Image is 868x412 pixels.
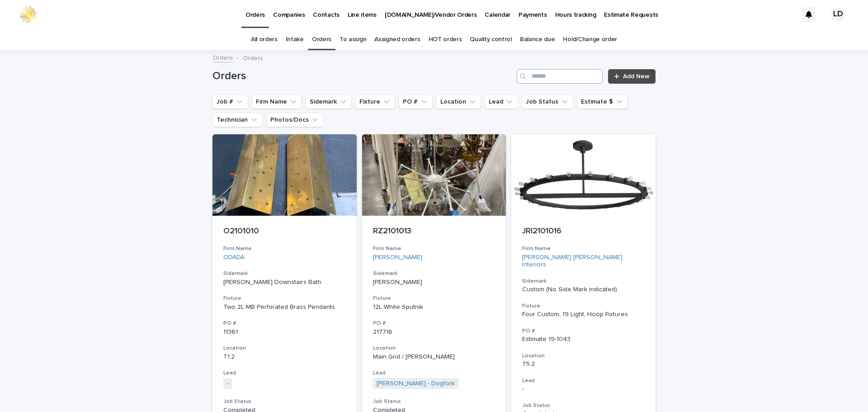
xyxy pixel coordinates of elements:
button: Firm Name [252,95,302,109]
p: Custom (No Side Mark indicated) [522,286,645,294]
h3: Sidemark [522,278,645,285]
button: Technician [212,113,263,127]
h3: Job Status [373,398,495,405]
a: Balance due [520,29,555,50]
h3: Location [522,352,645,360]
div: Two 2L MB Perforated Brass Pendants [223,303,346,311]
p: 11361 [223,328,346,336]
h3: Firm Name [522,245,645,252]
span: Add New [623,73,650,80]
a: - [227,380,229,388]
button: PO # [399,95,433,109]
a: Orders [212,52,233,62]
h3: PO # [223,320,346,327]
a: Quality control [470,29,511,50]
a: [PERSON_NAME] - Dogfork [377,380,455,388]
div: Four Custom, 19 Light, Hoop Fixtures [522,311,645,318]
h3: Fixture [223,295,346,302]
a: Orders [312,29,331,50]
p: JRI2101016 [522,227,645,237]
a: Assigned orders [374,29,420,50]
a: [PERSON_NAME] [373,254,422,261]
p: [PERSON_NAME] [373,279,495,286]
h3: PO # [373,320,495,327]
p: - [522,385,645,393]
p: T5.2 [522,360,645,368]
h3: Job Status [223,398,346,405]
h3: Fixture [373,295,495,302]
a: Hold/Change order [563,29,617,50]
p: Estimate 19-1043 [522,336,645,343]
h3: Sidemark [373,270,495,277]
img: 0ffKfDbyRa2Iv8hnaAqg [18,5,38,24]
a: [PERSON_NAME] [PERSON_NAME] Interiors [522,254,645,269]
h3: Lead [373,369,495,377]
a: ODADA [223,254,245,261]
h3: Sidemark [223,270,346,277]
h3: Firm Name [223,245,346,252]
button: Location [436,95,481,109]
h1: Orders [212,70,513,83]
div: 12L White Sputnik [373,303,495,311]
button: Lead [485,95,518,109]
p: RZ2101013 [373,227,495,237]
button: Sidemark [306,95,352,109]
button: Estimate $ [577,95,628,109]
div: LD [831,7,845,22]
p: Main Grid / [PERSON_NAME] [373,353,495,361]
h3: Job Status [522,402,645,409]
h3: Lead [223,369,346,377]
p: O2101010 [223,227,346,237]
h3: Fixture [522,303,645,310]
p: T1.2 [223,353,346,361]
p: [PERSON_NAME] Downstairs Bath [223,279,346,286]
h3: Lead [522,377,645,384]
p: Orders [243,52,263,62]
button: Job # [212,95,248,109]
input: Search [517,69,603,84]
a: Add New [608,69,656,84]
h3: Firm Name [373,245,495,252]
a: HOT orders [429,29,462,50]
a: To assign [340,29,366,50]
a: Intake [286,29,304,50]
button: Photos/Docs [266,113,324,127]
button: Fixture [355,95,395,109]
button: Job Status [522,95,573,109]
h3: Location [223,345,346,352]
p: 217716 [373,328,495,336]
a: All orders [251,29,278,50]
h3: PO # [522,327,645,335]
h3: Location [373,345,495,352]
